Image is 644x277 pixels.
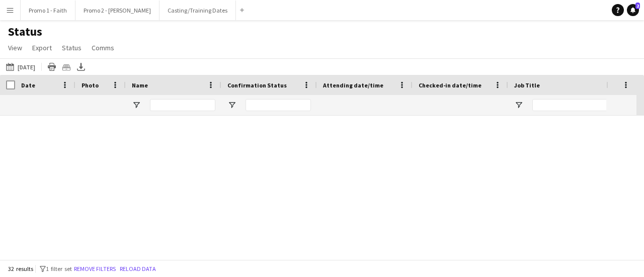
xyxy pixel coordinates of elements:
span: Comms [92,43,114,52]
span: Status [62,43,82,52]
button: Remove filters [72,263,118,274]
span: Attending date/time [323,81,383,89]
span: Date [21,81,35,89]
span: Confirmation Status [227,81,287,89]
span: Name [132,81,148,89]
button: [DATE] [4,61,37,73]
button: Casting/Training Dates [159,1,236,20]
a: Comms [88,41,118,54]
button: Open Filter Menu [227,101,236,110]
button: Promo 2 - [PERSON_NAME] [75,1,159,20]
a: Status [58,41,86,54]
span: 2 [635,3,640,9]
span: View [8,43,22,52]
app-action-btn: Crew files as ZIP [60,61,72,73]
input: Confirmation Status Filter Input [246,99,311,111]
a: 2 [627,4,639,16]
button: Promo 1 - Faith [21,1,75,20]
button: Reload data [118,263,158,274]
span: Photo [82,81,99,89]
span: 1 filter set [46,265,72,272]
app-action-btn: Print [46,61,58,73]
span: Export [32,43,52,52]
a: View [4,41,26,54]
app-action-btn: Export XLSX [75,61,87,73]
button: Open Filter Menu [514,101,523,110]
button: Open Filter Menu [132,101,141,110]
a: Export [28,41,56,54]
span: Job Title [514,81,540,89]
input: Name Filter Input [150,99,215,111]
span: Checked-in date/time [419,81,481,89]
